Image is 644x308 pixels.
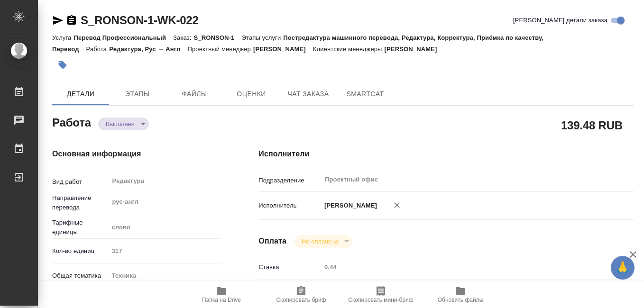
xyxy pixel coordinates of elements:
p: Постредактура машинного перевода, Редактура, Корректура, Приёмка по качеству, Перевод [52,34,543,53]
p: Ставка [258,263,321,272]
h4: Исполнители [258,148,634,160]
p: Общая тематика [52,271,108,281]
p: Услуга [52,34,74,41]
span: Обновить файлы [438,297,484,303]
button: Скопировать ссылку [66,15,77,26]
span: 🙏 [615,258,631,278]
span: Чат заказа [285,88,331,100]
h4: Основная информация [52,148,221,160]
p: Перевод Профессиональный [74,34,173,41]
button: Папка на Drive [182,281,261,308]
button: Скопировать мини-бриф [341,281,421,308]
p: Тарифные единицы [52,218,108,237]
button: 🙏 [611,256,635,280]
span: Скопировать мини-бриф [348,297,413,303]
span: [PERSON_NAME] детали заказа [513,16,607,25]
div: Техника [108,268,221,284]
div: Выполнен [294,235,352,248]
span: Папка на Drive [202,297,241,303]
button: Скопировать бриф [261,281,341,308]
p: Проектный менеджер [187,45,253,53]
p: [PERSON_NAME] [321,201,377,210]
span: Детали [58,88,103,100]
button: Не оплачена [299,237,341,245]
p: Кол-во единиц [52,246,108,256]
p: Работа [86,45,110,53]
p: Вид работ [52,177,108,187]
p: Клиентские менеджеры [313,45,385,53]
p: [PERSON_NAME] [253,45,313,53]
h4: Оплата [258,236,286,247]
span: Скопировать бриф [276,297,326,303]
button: Удалить исполнителя [386,195,407,216]
button: Обновить файлы [421,281,500,308]
div: Выполнен [98,118,149,130]
span: Этапы [115,88,160,100]
p: Заказ: [173,34,193,41]
a: S_RONSON-1-WK-022 [81,14,199,27]
h2: 139.48 RUB [561,117,623,133]
p: Направление перевода [52,193,108,212]
button: Выполнен [103,120,138,128]
p: [PERSON_NAME] [385,45,444,53]
p: Подразделение [258,176,321,185]
span: SmartCat [342,88,388,100]
span: Файлы [172,88,217,100]
button: Скопировать ссылку для ЯМессенджера [52,15,64,26]
span: Оценки [229,88,274,100]
button: Добавить тэг [52,54,73,75]
h2: Работа [52,113,91,130]
p: S_RONSON-1 [194,34,242,41]
p: Этапы услуги [241,34,283,41]
div: слово [108,219,221,236]
input: Пустое поле [108,244,221,258]
p: Исполнитель [258,201,321,210]
p: Редактура, Рус → Англ [109,45,187,53]
input: Пустое поле [321,260,602,274]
